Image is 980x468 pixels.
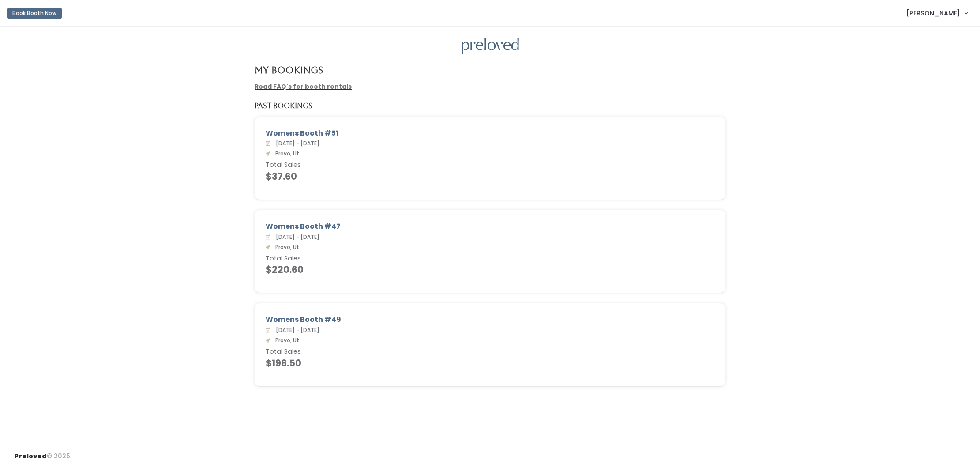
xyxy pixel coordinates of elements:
span: Provo, Ut [272,336,299,344]
h6: Total Sales [266,348,714,355]
div: Womens Booth #47 [266,221,714,232]
h4: $37.60 [266,171,714,181]
a: Book Booth Now [7,4,62,23]
img: preloved logo [462,38,519,55]
div: Womens Booth #49 [266,314,714,325]
span: [PERSON_NAME] [906,8,960,18]
h4: $220.60 [266,264,714,275]
span: [DATE] - [DATE] [272,233,319,241]
h6: Total Sales [266,255,714,262]
span: [DATE] - [DATE] [272,326,319,334]
h5: Past Bookings [255,102,312,110]
span: [DATE] - [DATE] [272,140,319,147]
span: Provo, Ut [272,243,299,251]
h6: Total Sales [266,162,714,169]
a: Read FAQ's for booth rentals [255,82,352,91]
div: Womens Booth #51 [266,128,714,139]
span: Preloved [14,452,47,460]
h4: $196.50 [266,358,714,368]
a: [PERSON_NAME] [897,4,976,23]
div: © 2025 [14,445,70,461]
button: Book Booth Now [7,8,62,19]
span: Provo, Ut [272,150,299,157]
h4: My Bookings [255,65,323,75]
